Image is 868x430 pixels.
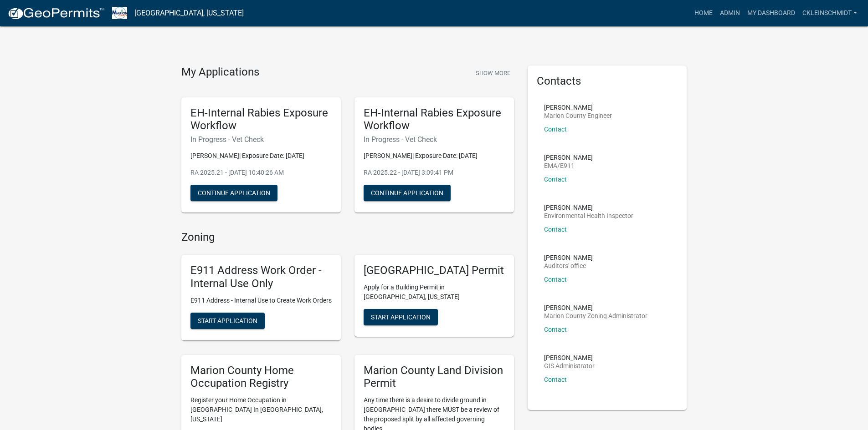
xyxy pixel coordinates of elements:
p: RA 2025.22 - [DATE] 3:09:41 PM [364,168,505,177]
p: Register your Home Occupation in [GEOGRAPHIC_DATA] In [GEOGRAPHIC_DATA], [US_STATE] [190,395,332,424]
a: Home [691,5,716,22]
h6: In Progress - Vet Check [190,135,332,144]
p: [PERSON_NAME] [544,204,633,211]
button: Continue Application [190,185,277,201]
p: RA 2025.21 - [DATE] 10:40:26 AM [190,168,332,177]
a: ckleinschmidt [799,5,861,22]
p: [PERSON_NAME] [544,254,593,261]
a: Contact [544,376,567,383]
h5: Marion County Land Division Permit [364,364,505,390]
span: Start Application [198,317,257,324]
p: Marion County Zoning Administrator [544,313,647,319]
p: [PERSON_NAME]| Exposure Date: [DATE] [190,151,332,161]
h5: EH-Internal Rabies Exposure Workflow [364,106,505,133]
h5: Marion County Home Occupation Registry [190,364,332,390]
a: [GEOGRAPHIC_DATA], [US_STATE] [134,5,244,21]
p: EMA/E911 [544,162,593,169]
p: E911 Address - Internal Use to Create Work Orders [190,296,332,305]
p: [PERSON_NAME]| Exposure Date: [DATE] [364,151,505,161]
h5: E911 Address Work Order - Internal Use Only [190,264,332,290]
p: Environmental Health Inspector [544,212,633,219]
button: Continue Application [364,185,451,201]
h5: EH-Internal Rabies Exposure Workflow [190,106,332,133]
a: Contact [544,276,567,283]
a: Contact [544,176,567,183]
h4: My Applications [181,66,259,79]
span: Start Application [371,313,431,320]
h6: In Progress - Vet Check [364,135,505,144]
a: Contact [544,226,567,233]
p: Auditors' office [544,263,593,269]
p: [PERSON_NAME] [544,304,647,311]
button: Start Application [364,309,438,325]
p: [PERSON_NAME] [544,154,593,161]
h4: Zoning [181,231,514,244]
p: [PERSON_NAME] [544,354,595,361]
p: Apply for a Building Permit in [GEOGRAPHIC_DATA], [US_STATE] [364,283,505,302]
a: Admin [716,5,744,22]
button: Show More [472,66,514,81]
button: Start Application [190,313,265,329]
h5: Contacts [537,75,678,88]
a: Contact [544,326,567,333]
p: GIS Administrator [544,363,595,369]
a: My Dashboard [744,5,799,22]
img: Marion County, Iowa [112,7,127,19]
a: Contact [544,126,567,133]
p: Marion County Engineer [544,112,612,119]
p: [PERSON_NAME] [544,104,612,111]
h5: [GEOGRAPHIC_DATA] Permit [364,264,505,277]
